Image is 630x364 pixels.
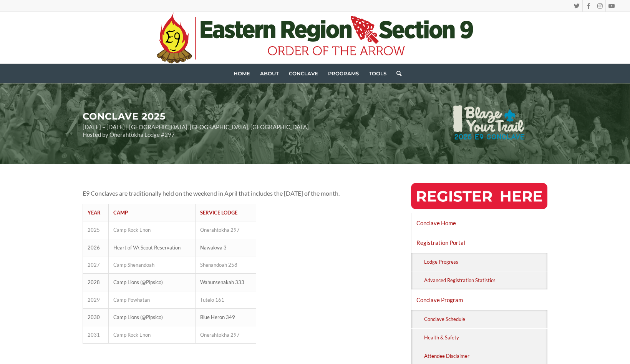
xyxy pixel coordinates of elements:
[83,326,109,343] td: 2031
[108,326,195,343] td: Camp Rock Enon
[423,253,547,271] a: Lodge Progress
[108,274,195,291] td: Camp Lions (@Pipsico)
[113,209,128,216] strong: CAMP
[323,64,364,83] a: Programs
[108,291,195,308] td: Camp Powhatan
[83,291,109,308] td: 2029
[411,213,547,233] a: Conclave Home
[83,91,431,122] h2: CONCLAVE 2025
[108,221,195,239] td: Camp Rock Enon
[423,310,547,328] a: Conclave Schedule
[229,64,255,83] a: Home
[328,70,359,76] span: Programs
[364,64,391,83] a: Tools
[289,70,318,76] span: Conclave
[195,221,256,239] td: Onerahtokha 297
[83,239,109,256] td: 2026
[195,239,256,256] td: Nawakwa 3
[83,221,109,239] td: 2025
[431,91,548,156] img: 2025-Conclave-Logo-Theme-Slogan-Reveal
[108,239,195,256] td: Heart of VA Scout Reservation
[108,256,195,273] td: Camp Shenandoah
[195,309,256,326] td: Blue Heron 349
[369,70,386,76] span: Tools
[260,70,279,76] span: About
[195,256,256,273] td: Shenandoah 258
[195,326,256,343] td: Onerahtokha 297
[83,274,109,291] td: 2028
[108,309,195,326] td: Camp Lions (@Pipsico)
[391,64,401,83] a: Search
[195,291,256,308] td: Tutelo 161
[234,70,250,76] span: Home
[88,209,101,216] strong: YEAR
[255,64,284,83] a: About
[411,233,547,252] a: Registration Portal
[83,256,109,273] td: 2027
[284,64,323,83] a: Conclave
[83,123,431,138] p: [DATE] – [DATE] | [GEOGRAPHIC_DATA], [GEOGRAPHIC_DATA], [GEOGRAPHIC_DATA] Hosted by Onerahtokha L...
[83,309,109,326] td: 2030
[423,329,547,347] a: Health & Safety
[200,209,237,216] strong: SERVICE LODGE
[411,290,547,309] a: Conclave Program
[411,183,547,209] img: RegisterHereButton
[423,271,547,289] a: Advanced Registration Statistics
[195,274,256,291] td: Wahunsenakah 333
[83,188,383,198] p: E9 Conclaves are traditionally held on the weekend in April that includes the [DATE] of the month.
